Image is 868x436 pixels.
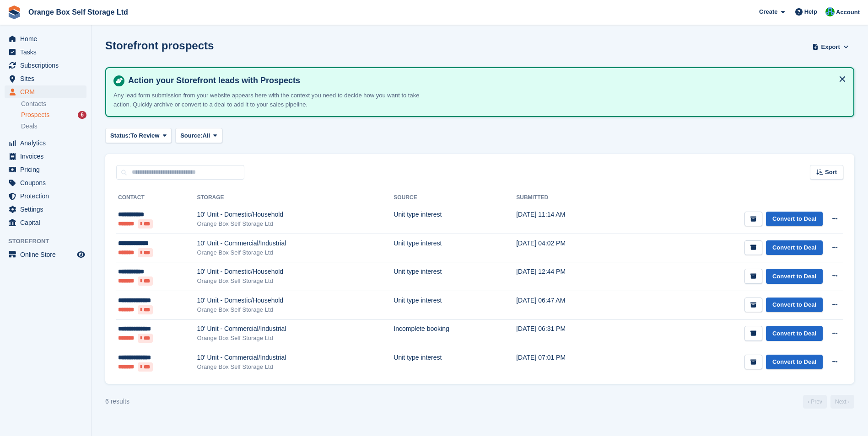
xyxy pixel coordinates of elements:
[20,150,75,163] span: Invoices
[5,248,86,261] a: menu
[124,75,846,86] h4: Action your Storefront leads with Prospects
[203,131,210,140] span: All
[75,249,86,260] a: Preview store
[20,203,75,216] span: Settings
[394,291,516,319] td: Unit type interest
[20,85,75,98] span: CRM
[197,267,394,276] div: 10' Unit - Domestic/Household
[20,59,75,72] span: Subscriptions
[394,234,516,262] td: Unit type interest
[766,355,823,370] a: Convert to Deal
[197,324,394,334] div: 10' Unit - Commercial/Industrial
[516,348,625,377] td: [DATE] 07:01 PM
[197,353,394,362] div: 10' Unit - Commercial/Industrial
[20,32,75,45] span: Home
[836,8,860,17] span: Account
[21,100,86,108] a: Contacts
[825,168,837,177] span: Sort
[394,348,516,377] td: Unit type interest
[20,190,75,202] span: Protection
[5,85,86,98] a: menu
[20,216,75,229] span: Capital
[105,128,172,143] button: Status: To Review
[20,46,75,58] span: Tasks
[516,291,625,319] td: [DATE] 06:47 AM
[20,163,75,176] span: Pricing
[516,234,625,262] td: [DATE] 04:02 PM
[5,46,86,58] a: menu
[197,191,394,205] th: Storage
[180,131,202,140] span: Source:
[766,240,823,255] a: Convert to Deal
[197,210,394,219] div: 10' Unit - Domestic/Household
[175,128,222,143] button: Source: All
[21,110,86,120] a: Prospects 6
[20,72,75,85] span: Sites
[5,203,86,216] a: menu
[25,5,132,20] a: Orange Box Self Storage Ltd
[801,395,856,409] nav: Page
[394,191,516,205] th: Source
[825,7,835,16] img: Carl Hedley
[5,176,86,189] a: menu
[116,191,197,205] th: Contact
[516,205,625,234] td: [DATE] 11:14 AM
[197,334,394,343] div: Orange Box Self Storage Ltd
[5,190,86,202] a: menu
[5,32,86,45] a: menu
[5,150,86,163] a: menu
[5,59,86,72] a: menu
[5,72,86,85] a: menu
[766,298,823,313] a: Convert to Deal
[394,262,516,291] td: Unit type interest
[803,395,827,409] a: Previous
[197,239,394,248] div: 10' Unit - Commercial/Industrial
[759,7,777,16] span: Create
[804,7,817,16] span: Help
[830,395,854,409] a: Next
[197,362,394,372] div: Orange Box Self Storage Ltd
[394,319,516,348] td: Incomplete booking
[7,5,21,19] img: stora-icon-8386f47178a22dfd0bd8f6a31ec36ba5ce8667c1dd55bd0f319d3a0aa187defe.svg
[5,216,86,229] a: menu
[105,39,214,52] h1: Storefront prospects
[197,248,394,257] div: Orange Box Self Storage Ltd
[766,326,823,341] a: Convert to Deal
[21,122,86,131] a: Deals
[516,262,625,291] td: [DATE] 12:44 PM
[766,212,823,227] a: Convert to Deal
[110,131,130,140] span: Status:
[197,296,394,305] div: 10' Unit - Domestic/Household
[394,205,516,234] td: Unit type interest
[5,163,86,176] a: menu
[21,122,38,131] span: Deals
[8,237,91,246] span: Storefront
[78,111,86,119] div: 6
[20,176,75,189] span: Coupons
[821,43,840,52] span: Export
[113,91,434,109] p: Any lead form submission from your website appears here with the context you need to decide how y...
[197,219,394,229] div: Orange Box Self Storage Ltd
[516,319,625,348] td: [DATE] 06:31 PM
[21,111,49,119] span: Prospects
[810,39,851,54] button: Export
[105,397,129,406] div: 6 results
[516,191,625,205] th: Submitted
[20,137,75,149] span: Analytics
[130,131,159,140] span: To Review
[197,305,394,314] div: Orange Box Self Storage Ltd
[197,276,394,286] div: Orange Box Self Storage Ltd
[20,248,75,261] span: Online Store
[5,137,86,149] a: menu
[766,269,823,284] a: Convert to Deal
